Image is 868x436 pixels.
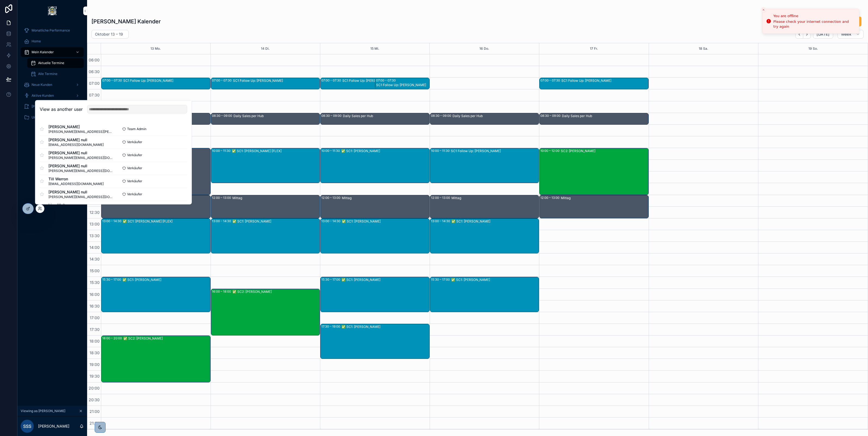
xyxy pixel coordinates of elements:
button: Week [838,30,864,39]
span: 21:30 [88,421,101,425]
span: Unterlagen [32,115,49,120]
span: Neue Kunden [32,83,52,87]
span: 15:00 [88,268,101,273]
div: 10:00 – 12:00SC2: [PERSON_NAME] [540,148,648,195]
span: [PERSON_NAME] [48,124,113,129]
div: 15:30 – 17:00 [321,277,341,282]
div: 15:30 – 17:00 [102,277,122,282]
div: 08:30 – 09:00Daily Sales per Hub [430,113,539,124]
div: SC1 Follow Up: [PERSON_NAME] [342,79,413,83]
div: 15 Mi. [370,43,379,54]
button: 17 Fr. [590,43,598,54]
p: [PERSON_NAME] [38,424,69,429]
span: Aktive Kunden [32,93,54,98]
div: 12:00 – 13:00 [431,196,451,200]
div: 07:00 – 07:30SC1 Follow Up: [PERSON_NAME] [375,78,429,89]
div: 07:00 – 07:30 [321,78,342,83]
span: Line Wolters [48,202,104,208]
div: 10:00 – 11:30 [431,149,451,153]
div: 12:00 – 13:00Mittag [430,195,539,218]
span: 21:00 [88,409,101,414]
span: [PERSON_NAME] null [48,189,113,195]
div: Mittag [232,196,320,200]
div: ✅ SC1: [PERSON_NAME] [341,278,429,282]
a: Mein Kalender [21,47,84,57]
span: 13:30 [88,233,101,238]
div: ✅ SC2: [PERSON_NAME] [232,290,320,294]
span: Verkäufer [127,192,142,196]
div: 08:30 – 09:00 [540,114,562,118]
div: 07:00 – 07:30SC1 Follow Up: [PERSON_NAME] [101,78,210,89]
a: Home [21,36,84,46]
span: [EMAIL_ADDRESS][DOMAIN_NAME] [48,142,104,147]
span: [PERSON_NAME][EMAIL_ADDRESS][DOMAIN_NAME] [48,168,113,173]
a: Neue Kunden [21,80,84,90]
span: Home [32,39,41,43]
div: Mittag [451,196,539,200]
span: Alle Termine [38,72,57,76]
div: 07:00 – 07:30 [540,78,561,83]
div: 08:30 – 09:00 [321,114,343,118]
div: SC1 Follow Up: [PERSON_NAME] [233,79,320,83]
div: ✅ SC1: [PERSON_NAME] [451,278,539,282]
div: 12:00 – 13:00 [212,196,232,200]
div: 13:00 – 14:30 [431,219,451,223]
span: Till Werron [48,176,104,181]
span: Viewing as [PERSON_NAME] [21,409,65,413]
div: 15:30 – 17:00✅ SC1: [PERSON_NAME] [321,277,429,312]
div: 08:30 – 09:00 [212,114,233,118]
div: ✅ SC1: [PERSON_NAME] [341,149,429,153]
div: 12:00 – 13:00 [321,196,342,200]
a: Alle Termine [27,69,84,79]
div: 12:00 – 13:00Mittag [101,195,210,218]
div: 13:00 – 14:30✅ SC1: [PERSON_NAME] [211,219,320,253]
span: [PERSON_NAME][EMAIL_ADDRESS][DOMAIN_NAME] [48,195,113,199]
span: [EMAIL_ADDRESS][DOMAIN_NAME] [48,181,104,186]
span: 13:00 [88,222,101,226]
div: You are offline [773,13,855,19]
div: Mittag [342,196,429,200]
a: Aktuelle Termine [27,58,84,68]
span: 16:00 [88,292,101,297]
div: Daily Sales per Hub [233,114,320,118]
span: 16:30 [88,304,101,308]
span: Monatliche Performance [32,28,70,33]
span: [PERSON_NAME][EMAIL_ADDRESS][PERSON_NAME][DOMAIN_NAME] [48,129,113,134]
div: SC1 Follow Up: [PERSON_NAME] [376,83,429,87]
span: 20:00 [87,386,101,390]
span: 19:00 [88,362,101,367]
div: 07:00 – 07:30SC1 Follow Up: [PERSON_NAME] [540,78,648,89]
span: 18:30 [88,350,101,355]
div: 17:30 – 19:00 [321,324,341,329]
div: Please check your internet connection and try again [773,19,855,29]
button: 19 So. [808,43,818,54]
span: 14:30 [88,257,101,261]
span: [PERSON_NAME] null [48,163,113,168]
div: 12:00 – 13:00Mittag [321,195,429,218]
a: [PERSON_NAME] [21,102,84,111]
div: ✅ SC1: [PERSON_NAME] [451,219,539,224]
div: 16:00 – 18:00✅ SC2: [PERSON_NAME] [211,289,320,335]
div: 16:00 – 18:00 [212,289,232,294]
div: 10:00 – 11:30 [321,149,341,153]
div: 07:00 – 07:30 [102,78,123,83]
span: 12:30 [88,210,101,215]
div: ✅ SC1: [PERSON_NAME] [342,219,429,224]
button: 14 Di. [261,43,270,54]
div: 10:00 – 11:30✅ SC1: [PERSON_NAME] [FLEX] [211,148,320,183]
div: 10:00 – 11:30 [212,149,232,153]
div: 07:00 – 07:30SC1 Follow Up: [PERSON_NAME] [321,78,413,89]
span: Team Admin [127,127,146,131]
div: 13:00 – 14:30✅ SC1: [PERSON_NAME] [FLEX] [101,219,210,253]
div: 12:00 – 13:00 [540,196,561,200]
div: Daily Sales per Hub [453,114,539,118]
div: Daily Sales per Hub [562,114,648,118]
button: 13 Mo. [150,43,161,54]
div: ✅ SC1: [PERSON_NAME] [341,325,429,329]
div: ✅ SC1: [PERSON_NAME] [232,219,320,224]
img: App logo [48,7,57,15]
div: SC2: [PERSON_NAME] [561,149,648,153]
